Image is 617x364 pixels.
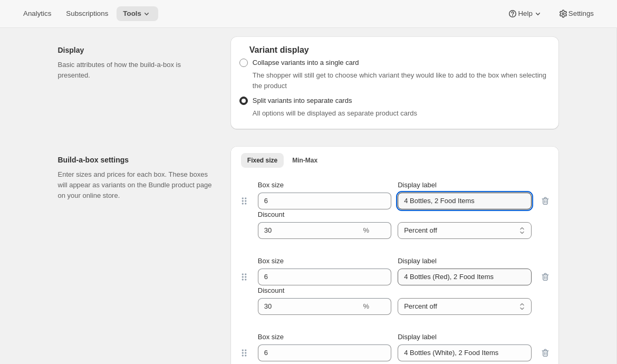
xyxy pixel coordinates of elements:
[253,109,417,117] span: All options will be displayed as separate product cards
[258,210,285,218] span: Discount
[239,45,551,55] div: Variant display
[258,269,375,285] input: Box size
[58,45,214,55] h2: Display
[17,6,57,21] button: Analytics
[247,156,277,165] span: Fixed size
[123,9,141,18] span: Tools
[58,155,214,165] h2: Build-a-box settings
[398,269,531,285] input: Display label
[568,9,594,18] span: Settings
[398,181,437,189] span: Display label
[258,181,284,189] span: Box size
[58,60,214,81] p: Basic attributes of how the build-a-box is presented.
[258,344,375,361] input: Box size
[363,226,370,234] span: %
[117,6,158,21] button: Tools
[60,6,114,21] button: Subscriptions
[258,286,285,294] span: Discount
[398,344,531,361] input: Display label
[58,169,214,201] p: Enter sizes and prices for each box. These boxes will appear as variants on the Bundle product pa...
[253,71,546,90] span: The shopper will still get to choose which variant they would like to add to the box when selecti...
[398,257,437,265] span: Display label
[253,97,352,104] span: Split variants into separate cards
[253,59,359,66] span: Collapse variants into a single card
[258,257,284,265] span: Box size
[501,6,549,21] button: Help
[518,9,532,18] span: Help
[258,333,284,341] span: Box size
[552,6,600,21] button: Settings
[66,9,108,18] span: Subscriptions
[23,9,51,18] span: Analytics
[398,193,531,209] input: Display label
[398,333,437,341] span: Display label
[258,193,375,209] input: Box size
[292,156,317,165] span: Min-Max
[363,302,370,310] span: %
